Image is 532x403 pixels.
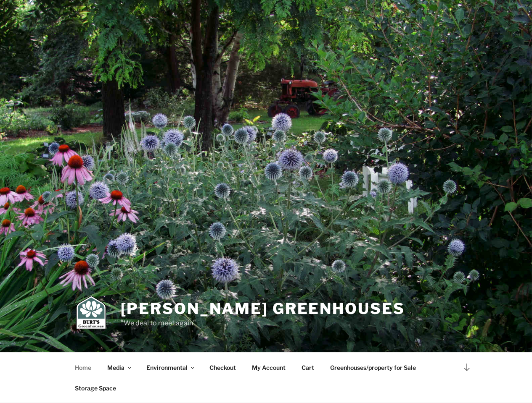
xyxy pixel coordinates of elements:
a: [PERSON_NAME] Greenhouses [121,299,405,318]
a: My Account [245,357,293,378]
p: "We deal to meet again" [121,318,405,328]
a: Media [100,357,138,378]
a: Environmental [139,357,201,378]
a: Checkout [202,357,244,378]
a: Greenhouses/property for Sale [323,357,423,378]
a: Home [68,357,99,378]
a: Cart [294,357,322,378]
img: Burt's Greenhouses [76,296,106,329]
nav: Top Menu [68,357,465,398]
a: Storage Space [68,378,124,398]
